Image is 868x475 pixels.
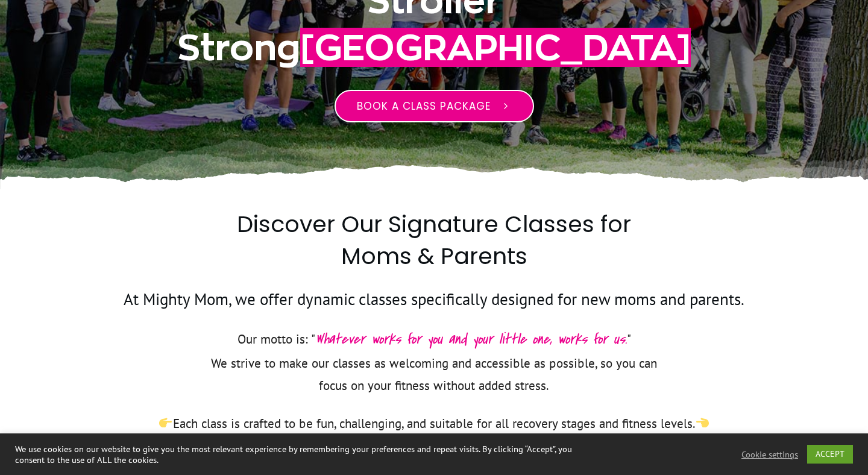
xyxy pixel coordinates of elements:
a: Book a class package [335,90,534,122]
p: Each class is crafted to be fun, challenging, and suitable for all recovery stages and fitness le... [109,413,759,450]
img: ???? [159,417,172,429]
div: We use cookies on our website to give you the most relevant experience by remembering your prefer... [15,444,602,465]
a: Cookie settings [741,449,798,460]
img: ???? [696,417,709,429]
a: ACCEPT [807,445,853,464]
p: Our motto is: " " [208,326,660,353]
h3: At Mighty Mom, we offer dynamic classes specifically designed for new moms and parents. [109,288,759,326]
span: Whatever works for you and your little one, works for us. [315,329,627,350]
span: Book a class package [357,99,491,113]
span: [GEOGRAPHIC_DATA] [300,28,691,67]
h2: Discover Our Signature Classes for Moms & Parents [208,208,660,286]
p: We strive to make our classes as welcoming and accessible as possible, so you can focus on your f... [208,353,660,412]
